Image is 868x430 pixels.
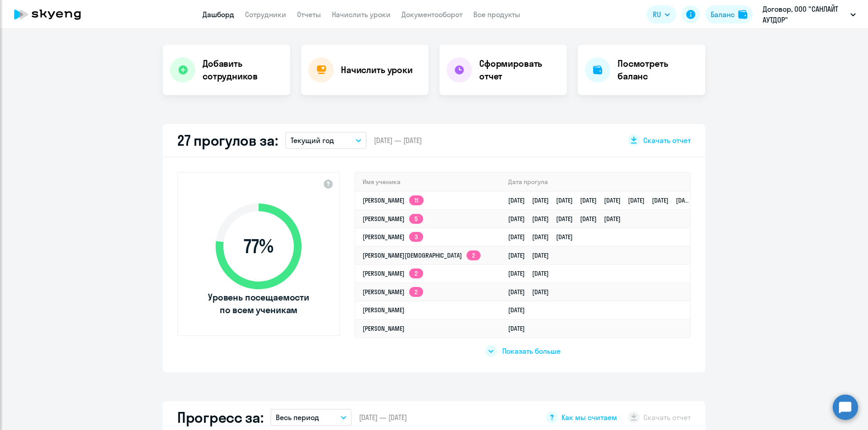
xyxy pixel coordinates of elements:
[409,268,423,278] app-skyeng-badge: 2
[355,173,501,191] th: Имя ученика
[758,4,860,25] button: Договор, ООО "САНЛАЙТ АУТДОР"
[508,215,628,223] a: [DATE][DATE][DATE][DATE][DATE]
[207,236,311,257] span: 77 %
[363,233,423,241] a: [PERSON_NAME]3
[363,196,424,204] a: [PERSON_NAME]11
[409,287,423,297] app-skyeng-badge: 2
[508,269,556,277] a: [DATE][DATE]
[409,195,424,205] app-skyeng-badge: 11
[285,132,367,149] button: Текущий год
[705,5,753,23] button: Балансbalance
[363,306,405,314] a: [PERSON_NAME]
[618,57,698,83] h4: Посмотреть баланс
[363,269,423,277] a: [PERSON_NAME]2
[508,196,772,204] a: [DATE][DATE][DATE][DATE][DATE][DATE][DATE][DATE][DATE][DATE][DATE]
[359,412,407,422] span: [DATE] — [DATE]
[479,57,560,83] h4: Сформировать отчет
[409,214,423,224] app-skyeng-badge: 5
[297,10,321,19] a: Отчеты
[763,4,847,25] p: Договор, ООО "САНЛАЙТ АУТДОР"
[561,412,617,422] span: Как мы считаем
[409,232,423,242] app-skyeng-badge: 3
[270,409,352,426] button: Весь период
[276,412,319,423] p: Весь период
[245,10,286,19] a: Сотрудники
[363,324,405,333] a: [PERSON_NAME]
[508,306,532,314] a: [DATE]
[374,135,422,145] span: [DATE] — [DATE]
[203,10,234,19] a: Дашборд
[508,233,580,241] a: [DATE][DATE][DATE]
[653,9,661,20] span: RU
[738,10,747,19] img: balance
[363,215,423,223] a: [PERSON_NAME]5
[501,173,690,191] th: Дата прогула
[401,10,462,19] a: Документооборот
[508,251,556,259] a: [DATE][DATE]
[508,288,556,296] a: [DATE][DATE]
[711,9,735,20] div: Баланс
[291,135,334,146] p: Текущий год
[363,288,423,296] a: [PERSON_NAME]2
[341,64,413,76] h4: Начислить уроки
[508,324,532,333] a: [DATE]
[363,251,481,259] a: [PERSON_NAME][DEMOGRAPHIC_DATA]2
[473,10,520,19] a: Все продукты
[177,408,263,426] h2: Прогресс за:
[467,250,481,260] app-skyeng-badge: 2
[177,131,278,149] h2: 27 прогулов за:
[643,135,691,145] span: Скачать отчет
[332,10,391,19] a: Начислить уроки
[203,57,283,83] h4: Добавить сотрудников
[646,5,676,23] button: RU
[502,346,561,356] span: Показать больше
[207,291,311,316] span: Уровень посещаемости по всем ученикам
